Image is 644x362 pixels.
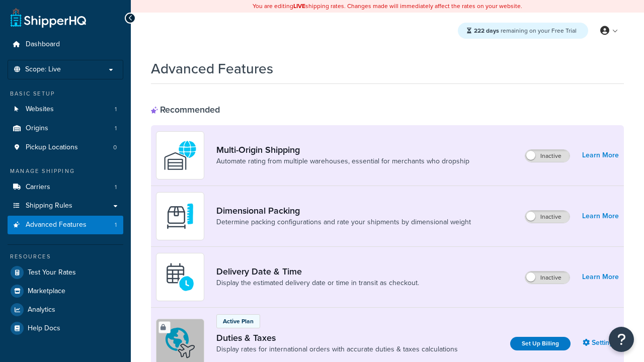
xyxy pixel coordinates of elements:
[525,150,570,162] label: Inactive
[216,156,469,166] a: Automate rating from multiple warehouses, essential for merchants who dropship
[26,40,60,49] span: Dashboard
[26,202,72,210] span: Shipping Rules
[216,144,469,155] a: Multi-Origin Shipping
[115,105,117,114] span: 1
[8,119,123,138] li: Origins
[28,268,76,277] span: Test Your Rates
[525,211,570,223] label: Inactive
[115,183,117,192] span: 1
[8,252,123,261] div: Resources
[583,336,619,350] a: Settings
[151,59,273,78] h1: Advanced Features
[8,178,123,197] li: Carriers
[474,26,577,35] span: remaining on your Free Trial
[28,306,55,314] span: Analytics
[26,105,54,114] span: Websites
[8,263,123,282] a: Test Your Rates
[8,319,123,337] a: Help Docs
[26,183,50,192] span: Carriers
[8,216,123,234] li: Advanced Features
[216,217,471,227] a: Determine packing configurations and rate your shipments by dimensional weight
[293,2,305,11] b: LIVE
[8,138,123,157] li: Pickup Locations
[113,143,117,152] span: 0
[26,143,78,152] span: Pickup Locations
[582,270,619,284] a: Learn More
[25,65,61,74] span: Scope: Live
[8,119,123,138] a: Origins1
[216,205,471,216] a: Dimensional Packing
[582,148,619,162] a: Learn More
[151,104,220,115] div: Recommended
[474,26,499,35] strong: 222 days
[525,271,570,284] label: Inactive
[8,301,123,319] a: Analytics
[216,332,458,343] a: Duties & Taxes
[163,259,198,295] img: gfkeb5ejjkALwAAAABJRU5ErkJggg==
[163,138,198,173] img: WatD5o0RtDAAAAAElFTkSuQmCC
[115,124,117,133] span: 1
[216,266,419,277] a: Delivery Date & Time
[26,124,48,133] span: Origins
[8,35,123,54] a: Dashboard
[26,221,87,229] span: Advanced Features
[8,282,123,300] a: Marketplace
[8,100,123,119] a: Websites1
[510,337,571,350] a: Set Up Billing
[8,167,123,175] div: Manage Shipping
[216,344,458,354] a: Display rates for international orders with accurate duties & taxes calculations
[216,278,419,288] a: Display the estimated delivery date or time in transit as checkout.
[223,317,254,326] p: Active Plan
[28,324,60,333] span: Help Docs
[8,100,123,119] li: Websites
[8,89,123,98] div: Basic Setup
[8,197,123,215] a: Shipping Rules
[163,199,198,234] img: DTVBYsAAAAAASUVORK5CYII=
[609,327,634,352] button: Open Resource Center
[8,216,123,234] a: Advanced Features1
[8,178,123,197] a: Carriers1
[28,287,65,296] span: Marketplace
[8,138,123,157] a: Pickup Locations0
[115,221,117,229] span: 1
[582,209,619,223] a: Learn More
